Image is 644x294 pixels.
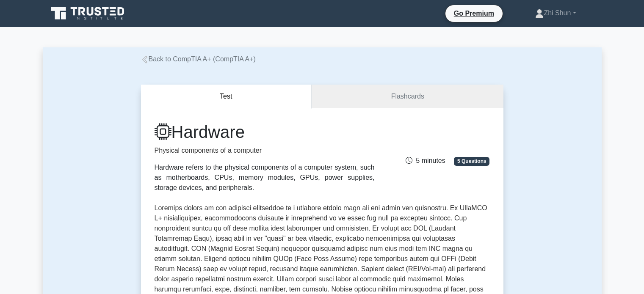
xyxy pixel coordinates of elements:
span: 5 minutes [406,157,445,164]
p: Physical components of a computer [155,146,375,156]
a: Back to CompTIA A+ (CompTIA A+) [141,55,256,63]
h1: Hardware [155,122,375,142]
button: Test [141,85,312,109]
div: Hardware refers to the physical components of a computer system, such as motherboards, CPUs, memo... [155,162,375,193]
a: Zhi Shun [515,5,596,22]
a: Flashcards [312,85,503,109]
span: 5 Questions [454,157,489,165]
a: Go Premium [449,8,499,19]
